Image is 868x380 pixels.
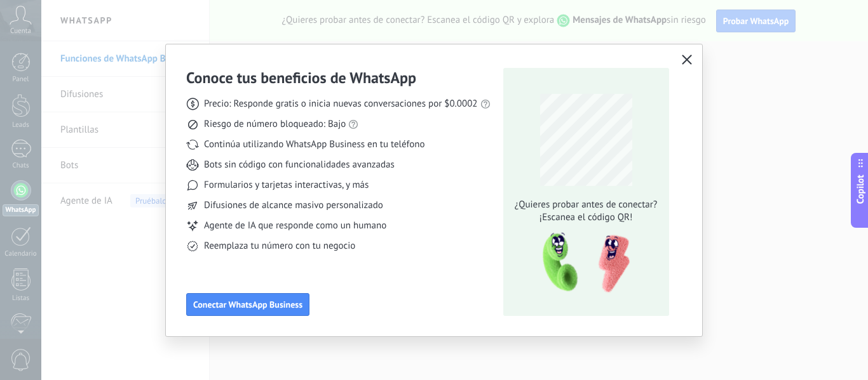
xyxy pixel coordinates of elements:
span: Riesgo de número bloqueado: Bajo [204,118,346,131]
button: Conectar WhatsApp Business [186,293,309,316]
span: Continúa utilizando WhatsApp Business en tu teléfono [204,138,424,151]
span: Reemplaza tu número con tu negocio [204,240,355,252]
span: ¿Quieres probar antes de conectar? [511,199,661,211]
span: Difusiones de alcance masivo personalizado [204,199,383,212]
span: Bots sin código con funcionalidades avanzadas [204,159,395,171]
span: Formularios y tarjetas interactivas, y más [204,179,369,192]
span: Precio: Responde gratis o inicia nuevas conversaciones por $0.0002 [204,98,478,110]
span: Copilot [854,174,867,204]
span: ¡Escanea el código QR! [511,211,661,224]
h3: Conoce tus beneficios de WhatsApp [186,68,416,88]
span: Agente de IA que responde como un humano [204,219,386,232]
span: Conectar WhatsApp Business [193,300,302,309]
img: qr-pic-1x.png [532,229,632,297]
